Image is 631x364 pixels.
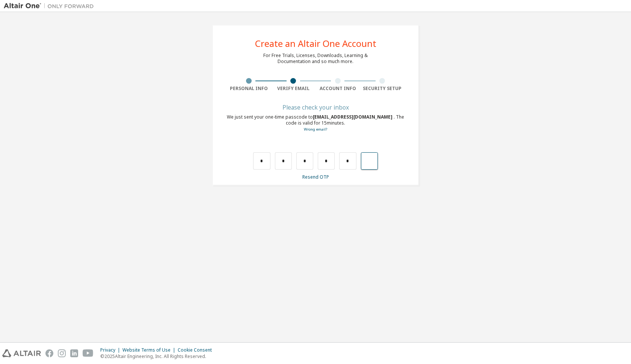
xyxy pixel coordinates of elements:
div: Create an Altair One Account [255,39,376,48]
img: altair_logo.svg [2,349,41,357]
div: Account Info [315,86,360,92]
div: Verify Email [271,86,316,92]
div: Cookie Consent [178,347,216,353]
img: Altair One [4,2,98,10]
div: Please check your inbox [226,105,405,110]
div: Security Setup [360,86,405,92]
div: Website Terms of Use [122,347,178,353]
img: facebook.svg [45,349,53,357]
img: linkedin.svg [70,349,78,357]
div: Personal Info [226,86,271,92]
div: Privacy [100,347,122,353]
span: [EMAIL_ADDRESS][DOMAIN_NAME] [313,114,394,120]
a: Go back to the registration form [304,127,327,132]
a: Resend OTP [302,174,329,180]
div: We just sent your one-time passcode to . The code is valid for 15 minutes. [226,114,405,132]
img: youtube.svg [83,349,94,357]
div: For Free Trials, Licenses, Downloads, Learning & Documentation and so much more. [263,53,368,65]
p: © 2025 Altair Engineering, Inc. All Rights Reserved. [100,353,216,359]
img: instagram.svg [58,349,66,357]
